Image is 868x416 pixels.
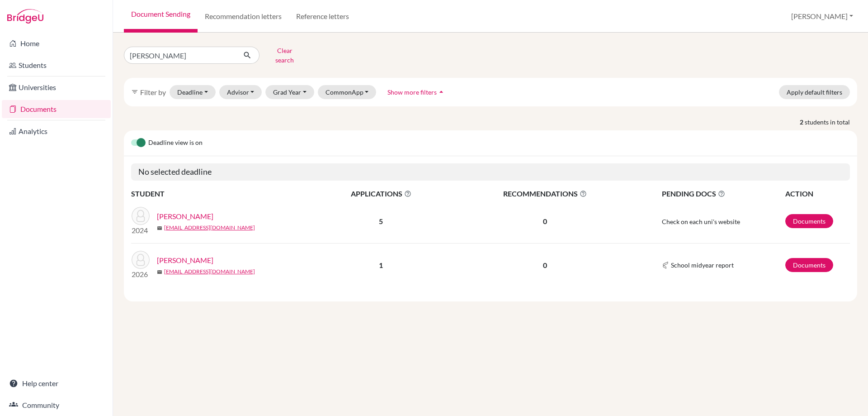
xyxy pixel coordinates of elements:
[265,85,314,99] button: Grad Year
[671,260,734,270] span: School midyear report
[779,85,850,99] button: Apply default filters
[131,88,138,96] i: filter_list
[662,218,740,225] span: Check on each uni's website
[451,188,640,199] span: RECOMMENDATIONS
[132,225,150,236] p: 2024
[164,268,255,276] a: [EMAIL_ADDRESS][DOMAIN_NAME]
[2,78,111,96] a: Universities
[124,47,236,64] input: Find student by name...
[164,224,255,232] a: [EMAIL_ADDRESS][DOMAIN_NAME]
[451,260,640,271] p: 0
[805,117,857,127] span: students in total
[312,188,450,199] span: APPLICATIONS
[131,163,850,181] h5: No selected deadline
[132,207,150,225] img: Nair, Shreya
[132,251,150,269] img: Nautiyal, Shrey
[2,34,111,53] a: Home
[437,87,446,96] i: arrow_drop_up
[2,122,111,140] a: Analytics
[785,188,850,200] th: ACTION
[2,100,111,118] a: Documents
[157,255,213,266] a: [PERSON_NAME]
[787,8,857,25] button: [PERSON_NAME]
[2,396,111,414] a: Community
[662,262,669,269] img: Common App logo
[131,188,312,200] th: STUDENT
[380,85,453,99] button: Show more filtersarrow_drop_up
[157,269,162,275] span: mail
[219,85,262,99] button: Advisor
[318,85,377,99] button: CommonApp
[140,88,166,96] span: Filter by
[800,117,805,127] strong: 2
[132,269,150,280] p: 2026
[7,9,43,24] img: Bridge-U
[2,374,111,392] a: Help center
[785,214,833,228] a: Documents
[785,258,833,272] a: Documents
[148,138,203,148] span: Deadline view is on
[157,211,213,222] a: [PERSON_NAME]
[170,85,216,99] button: Deadline
[379,217,383,225] b: 5
[259,43,310,67] button: Clear search
[157,225,162,231] span: mail
[451,216,640,227] p: 0
[379,261,383,269] b: 1
[662,188,784,199] span: PENDING DOCS
[2,56,111,74] a: Students
[387,88,437,96] span: Show more filters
